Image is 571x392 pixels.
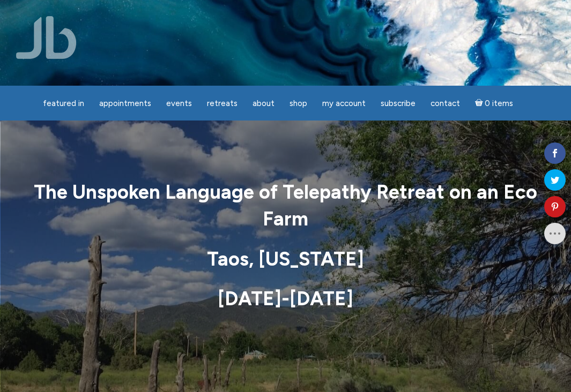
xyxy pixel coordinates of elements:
[548,135,566,140] span: Shares
[43,99,84,108] span: featured in
[99,99,151,108] span: Appointments
[160,93,198,114] a: Events
[316,93,372,114] a: My Account
[166,99,192,108] span: Events
[201,93,244,114] a: Retreats
[34,180,537,230] strong: The Unspoken Language of Telepathy Retreat on an Eco Farm
[475,99,485,108] i: Cart
[246,93,281,114] a: About
[16,16,77,59] img: Jamie Butler. The Everyday Medium
[207,247,364,270] strong: Taos, [US_STATE]
[469,92,520,114] a: Cart0 items
[93,93,158,114] a: Appointments
[290,99,307,108] span: Shop
[322,99,366,108] span: My Account
[381,99,416,108] span: Subscribe
[431,99,460,108] span: Contact
[485,100,513,108] span: 0 items
[218,287,353,310] strong: [DATE]-[DATE]
[424,93,466,114] a: Contact
[36,93,91,114] a: featured in
[283,93,314,114] a: Shop
[253,99,275,108] span: About
[374,93,422,114] a: Subscribe
[207,99,238,108] span: Retreats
